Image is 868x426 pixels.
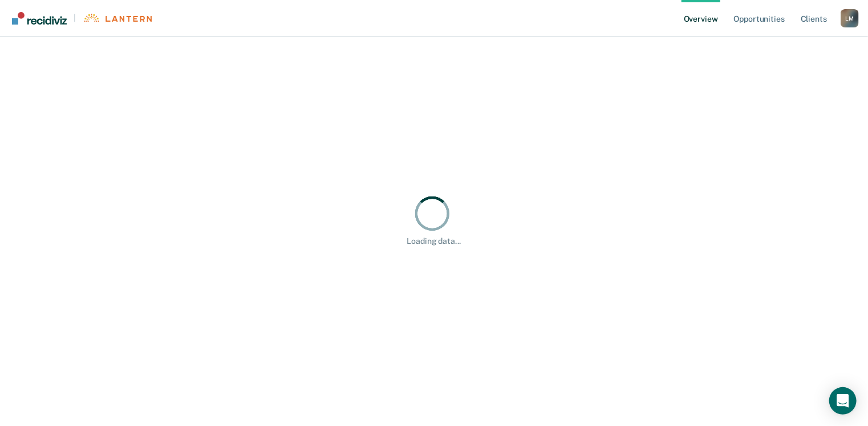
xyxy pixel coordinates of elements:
[841,9,859,27] div: L M
[67,13,83,23] span: |
[829,387,857,415] div: Open Intercom Messenger
[841,9,859,27] button: Profile dropdown button
[12,12,67,25] img: Recidiviz
[407,236,461,246] div: Loading data...
[83,14,152,22] img: Lantern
